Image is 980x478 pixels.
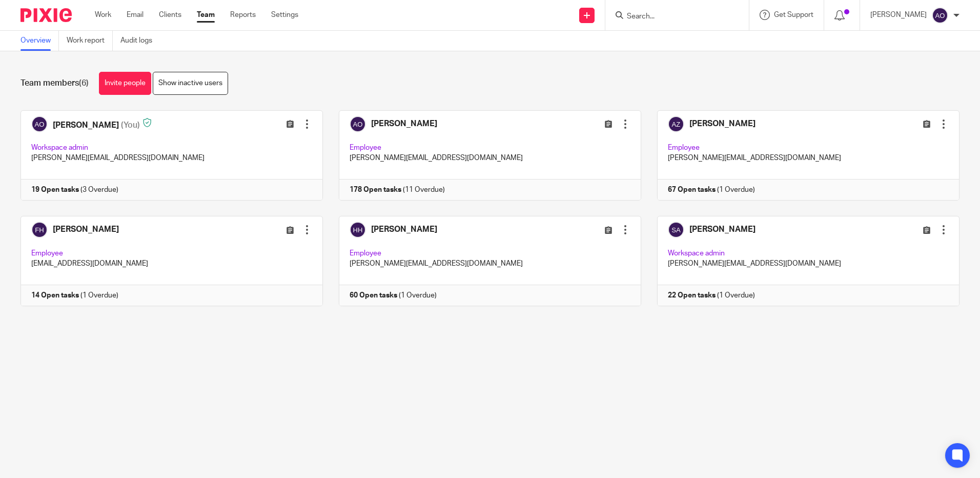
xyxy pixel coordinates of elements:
[774,11,813,18] span: Get Support
[197,10,215,20] a: Team
[870,10,927,20] p: [PERSON_NAME]
[67,31,113,51] a: Work report
[79,79,89,87] span: (6)
[21,8,72,22] img: Pixie
[271,10,298,20] a: Settings
[159,10,181,20] a: Clients
[95,10,111,20] a: Work
[230,10,256,20] a: Reports
[932,7,948,24] img: svg%3E
[127,10,144,20] a: Email
[99,72,151,95] a: Invite people
[153,72,228,95] a: Show inactive users
[120,31,160,51] a: Audit logs
[21,78,89,89] h1: Team members
[626,12,718,22] input: Search
[21,31,59,51] a: Overview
